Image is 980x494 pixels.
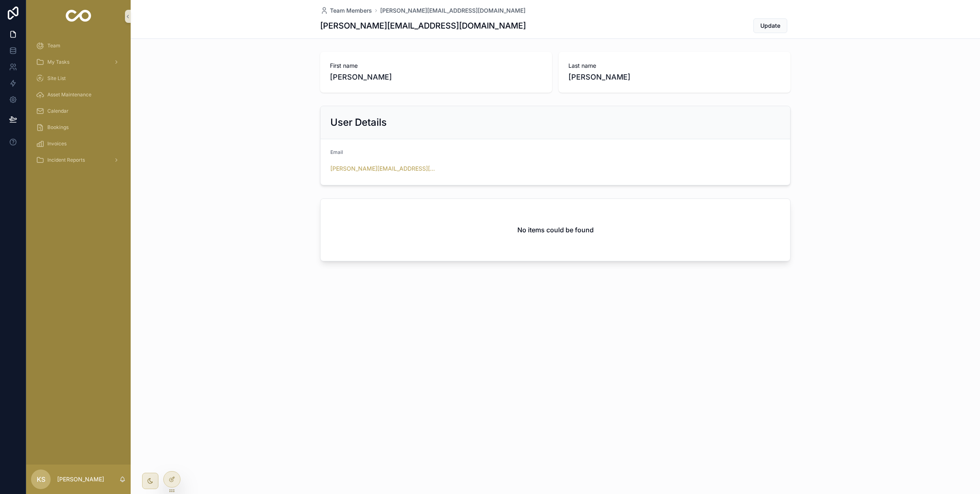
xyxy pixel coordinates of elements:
h2: User Details [330,116,387,129]
a: My Tasks [31,55,126,69]
span: Email [330,149,343,155]
h1: [PERSON_NAME][EMAIL_ADDRESS][DOMAIN_NAME] [320,20,526,31]
span: Bookings [47,124,69,131]
span: Team Members [330,7,372,15]
span: Team [47,42,60,49]
a: Bookings [31,120,126,135]
a: Asset Maintenance [31,87,126,102]
span: First name [330,62,542,70]
img: App logo [66,10,91,23]
div: scrollable content [26,33,131,178]
a: [PERSON_NAME][EMAIL_ADDRESS][DOMAIN_NAME] [380,7,526,15]
a: Incident Reports [31,153,126,167]
span: Incident Reports [47,157,85,163]
h2: No items could be found [517,225,594,235]
p: [PERSON_NAME] [57,475,104,483]
a: Team Members [320,7,372,15]
a: Site List [31,71,126,86]
span: [PERSON_NAME] [330,71,542,83]
span: My Tasks [47,59,69,65]
span: Invoices [47,140,67,147]
span: Asset Maintenance [47,91,91,98]
span: Last name [568,62,781,70]
a: Calendar [31,104,126,118]
span: Site List [47,75,66,82]
a: Team [31,38,126,53]
span: KS [37,474,45,484]
button: Update [753,18,787,33]
span: Update [760,22,780,30]
span: [PERSON_NAME] [568,71,781,83]
a: [PERSON_NAME][EMAIL_ADDRESS][DOMAIN_NAME] [330,165,438,173]
a: Invoices [31,136,126,151]
span: Calendar [47,108,69,114]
